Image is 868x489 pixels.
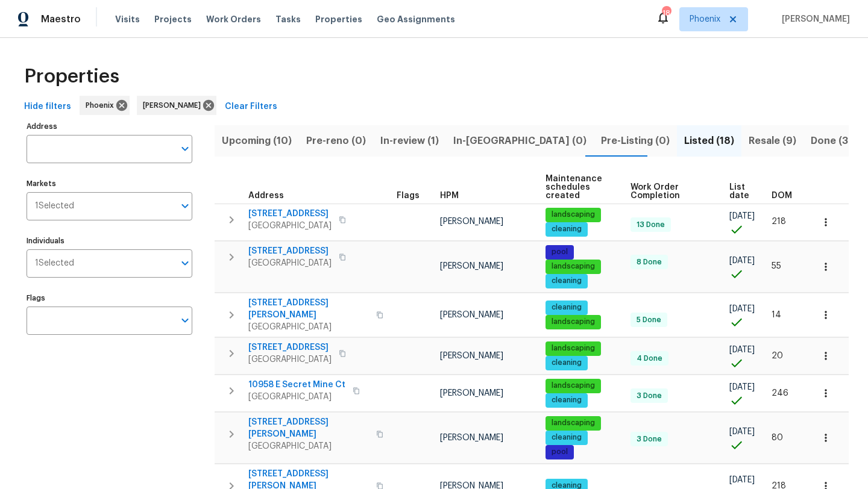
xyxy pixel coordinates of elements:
span: [GEOGRAPHIC_DATA] [248,440,369,452]
span: Properties [24,70,119,83]
span: DOM [772,192,792,200]
span: cleaning [547,432,587,443]
span: landscaping [547,210,600,220]
span: [PERSON_NAME] [440,262,503,270]
span: Maintenance schedules created [546,175,610,200]
span: [STREET_ADDRESS] [248,208,332,220]
span: 1 Selected [35,201,74,211]
span: Pre-reno (0) [306,132,366,149]
span: [GEOGRAPHIC_DATA] [248,220,332,232]
span: Pre-Listing (0) [601,132,670,149]
span: 1 Selected [35,258,74,269]
span: Projects [154,13,192,25]
span: [DATE] [729,212,755,220]
span: cleaning [547,224,587,234]
span: 10958 E Secret Mine Ct [248,379,345,391]
button: Open [177,140,193,157]
span: Upcoming (10) [222,132,292,149]
span: 4 Done [632,354,667,364]
span: Properties [315,13,362,25]
span: 3 Done [632,391,667,401]
span: [DATE] [729,257,755,265]
span: cleaning [547,302,587,313]
button: Clear Filters [220,96,282,118]
span: 80 [772,434,783,442]
span: [DATE] [729,305,755,313]
span: 246 [772,389,788,397]
span: In-[GEOGRAPHIC_DATA] (0) [453,132,587,149]
button: Open [177,255,193,272]
span: In-review (1) [380,132,439,149]
span: pool [547,247,573,257]
span: 14 [772,311,781,319]
span: [STREET_ADDRESS] [248,245,332,257]
span: [DATE] [729,346,755,354]
span: landscaping [547,317,600,327]
span: 218 [772,217,786,226]
label: Individuals [27,237,192,244]
span: Work Order Completion [631,183,709,200]
span: 20 [772,352,783,360]
span: pool [547,447,573,457]
span: cleaning [547,358,587,368]
span: [GEOGRAPHIC_DATA] [248,391,345,403]
label: Markets [27,180,192,187]
button: Open [177,312,193,329]
span: [PERSON_NAME] [143,99,206,111]
span: Visits [115,13,140,25]
span: Phoenix [86,99,119,111]
span: landscaping [547,381,600,391]
span: Listed (18) [684,132,734,149]
span: 13 Done [632,220,670,230]
span: [STREET_ADDRESS] [248,341,332,354]
button: Hide filters [19,96,76,118]
button: Open [177,198,193,214]
span: Maestro [41,13,81,25]
span: [STREET_ADDRESS][PERSON_NAME] [248,297,369,321]
span: 8 Done [632,257,667,267]
span: [DATE] [729,428,755,436]
span: [DATE] [729,383,755,391]
span: [PERSON_NAME] [777,13,850,25]
span: HPM [440,192,459,200]
span: Address [248,192,284,200]
span: Flags [397,192,420,200]
span: cleaning [547,395,587,405]
span: Phoenix [690,13,720,25]
span: 55 [772,262,781,270]
span: Done (383) [811,132,864,149]
div: Phoenix [80,96,130,115]
span: Work Orders [206,13,261,25]
span: [PERSON_NAME] [440,311,503,319]
span: cleaning [547,276,587,286]
span: landscaping [547,343,600,354]
span: landscaping [547,261,600,272]
span: Hide filters [24,99,71,114]
div: [PERSON_NAME] [137,96,216,115]
span: [GEOGRAPHIC_DATA] [248,257,332,269]
span: List date [729,183,751,200]
span: [PERSON_NAME] [440,352,503,360]
span: [PERSON_NAME] [440,434,503,442]
span: 3 Done [632,434,667,444]
span: Tasks [275,15,301,23]
span: [PERSON_NAME] [440,389,503,397]
span: [GEOGRAPHIC_DATA] [248,354,332,366]
span: 5 Done [632,315,666,325]
span: [PERSON_NAME] [440,217,503,226]
span: [GEOGRAPHIC_DATA] [248,321,369,333]
span: [DATE] [729,476,755,484]
label: Address [27,123,192,130]
label: Flags [27,294,192,302]
span: Clear Filters [225,99,277,114]
span: landscaping [547,418,600,428]
span: Geo Assignments [377,13,455,25]
span: [STREET_ADDRESS][PERSON_NAME] [248,416,369,440]
span: Resale (9) [749,132,796,149]
div: 18 [662,7,670,19]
